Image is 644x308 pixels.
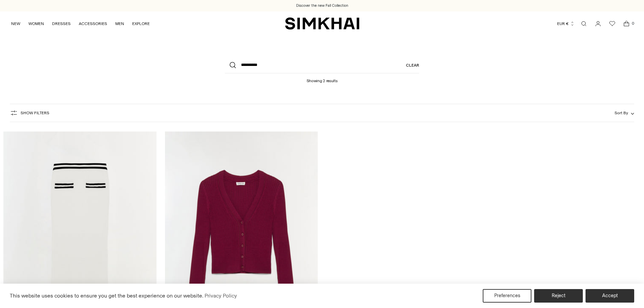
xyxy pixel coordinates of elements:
[21,111,49,115] span: Show Filters
[115,16,124,31] a: MEN
[10,108,49,118] button: Show Filters
[11,16,20,31] a: NEW
[557,16,575,31] button: EUR €
[285,17,359,30] a: SIMKHAI
[615,111,628,115] span: Sort By
[307,73,338,83] h1: Showing 2 results
[132,16,150,31] a: EXPLORE
[591,17,605,30] a: Go to the account page
[577,17,591,30] a: Open search modal
[615,109,634,117] button: Sort By
[406,57,419,73] a: Clear
[225,57,241,73] button: Search
[79,16,107,31] a: ACCESSORIES
[630,20,636,26] span: 0
[483,289,531,303] button: Preferences
[28,16,44,31] a: WOMEN
[296,3,348,8] a: Discover the new Fall Collection
[204,291,238,301] a: Privacy Policy (opens in a new tab)
[605,17,619,30] a: Wishlist
[586,289,634,303] button: Accept
[52,16,71,31] a: DRESSES
[620,17,633,30] a: Open cart modal
[10,292,204,299] span: This website uses cookies to ensure you get the best experience on our website.
[534,289,583,303] button: Reject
